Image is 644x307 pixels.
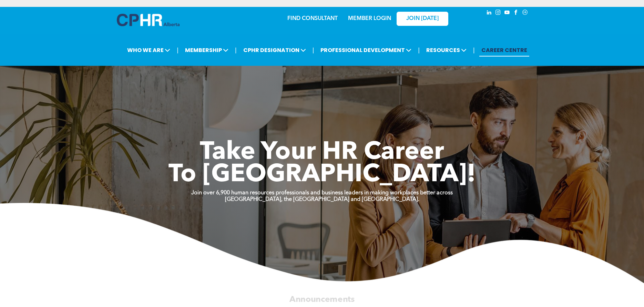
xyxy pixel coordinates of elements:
span: Take Your HR Career [200,140,444,165]
span: To [GEOGRAPHIC_DATA]! [168,163,476,187]
a: instagram [494,9,502,18]
li: | [418,43,420,57]
img: A blue and white logo for cp alberta [117,14,180,26]
span: CPHR DESIGNATION [241,44,308,57]
a: MEMBER LOGIN [348,16,391,21]
li: | [177,43,178,57]
span: WHO WE ARE [125,44,172,57]
a: facebook [512,9,520,18]
span: RESOURCES [424,44,469,57]
a: Social network [521,9,529,18]
span: MEMBERSHIP [183,44,231,57]
span: Announcements [289,295,355,304]
a: JOIN [DATE] [397,12,448,26]
li: | [473,43,475,57]
strong: [GEOGRAPHIC_DATA], the [GEOGRAPHIC_DATA] and [GEOGRAPHIC_DATA]. [225,197,419,202]
a: linkedin [485,9,493,18]
li: | [235,43,237,57]
strong: Join over 6,900 human resources professionals and business leaders in making workplaces better ac... [191,190,453,196]
a: CAREER CENTRE [479,44,529,57]
span: JOIN [DATE] [406,16,439,22]
span: PROFESSIONAL DEVELOPMENT [318,44,413,57]
a: FIND CONSULTANT [287,16,338,21]
a: youtube [503,9,511,18]
li: | [313,43,314,57]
